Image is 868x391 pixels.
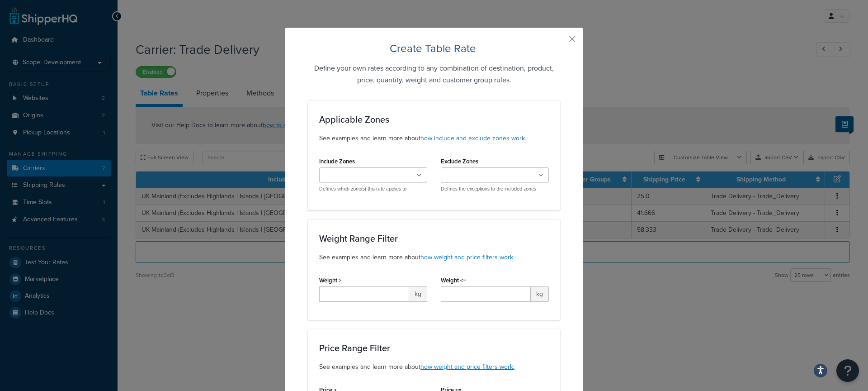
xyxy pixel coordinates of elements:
[308,62,560,86] h5: Define your own rates according to any combination of destination, product, price, quantity, weig...
[420,134,526,143] a: how include and exclude zones work.
[319,253,549,262] p: See examples and learn more about
[420,253,514,262] a: how weight and price filters work.
[441,186,549,192] p: Defines the exceptions to the included zones
[319,343,549,353] h3: Price Range Filter
[319,362,549,372] p: See examples and learn more about
[531,286,549,302] span: kg
[319,186,427,192] p: Defines which zone(s) this rate applies to
[319,158,355,165] label: Include Zones
[420,362,514,372] a: how weight and price filters work.
[409,286,427,302] span: kg
[319,134,549,143] p: See examples and learn more about
[319,234,549,243] h3: Weight Range Filter
[441,277,467,284] label: Weight <=
[308,41,560,56] h2: Create Table Rate
[319,277,342,284] label: Weight >
[441,158,478,165] label: Exclude Zones
[319,114,549,124] h3: Applicable Zones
